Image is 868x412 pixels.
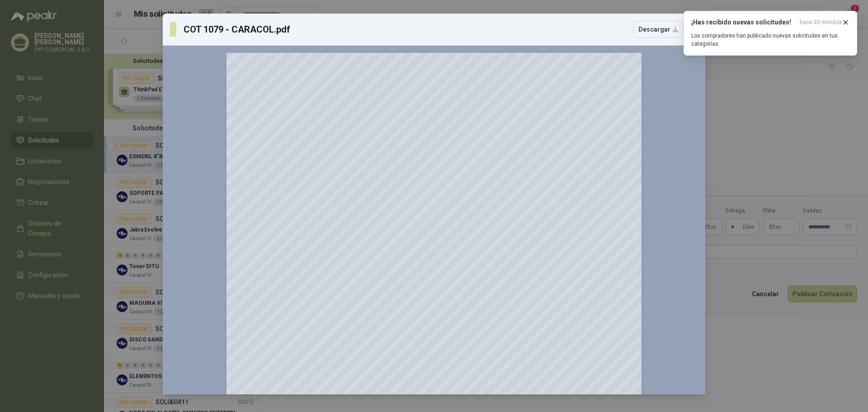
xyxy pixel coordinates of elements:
button: Descargar [633,21,684,38]
h3: ¡Has recibido nuevas solicitudes! [691,19,796,26]
span: hace 33 minutos [800,19,842,26]
p: Los compradores han publicado nuevas solicitudes en tus categorías. [691,32,849,48]
h3: COT 1079 - CARACOL.pdf [184,23,291,36]
button: ¡Has recibido nuevas solicitudes!hace 33 minutos Los compradores han publicado nuevas solicitudes... [684,11,857,56]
